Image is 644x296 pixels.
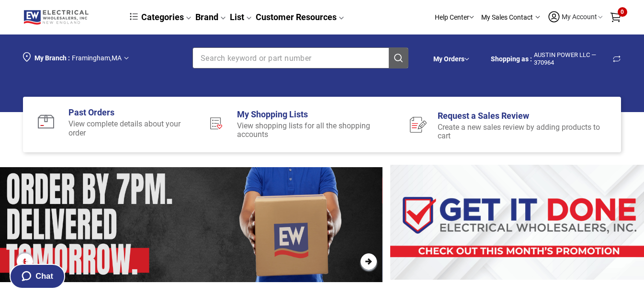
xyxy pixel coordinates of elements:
[195,12,226,22] a: Brand
[434,121,613,141] div: Create a new sales review by adding products to cart
[23,9,92,25] img: Logo
[230,12,252,22] a: List
[361,253,377,270] button: Next Slide
[65,118,199,137] div: View complete details about your order
[433,55,464,63] a: My Orders
[199,106,234,141] img: 215b2279-c40c-409e-9416-c99363f07178___c115fa6c6e02b6c33e75f011dc424a9e.svg
[424,46,621,72] div: Section row
[612,53,621,65] span: Change Shopping Account
[233,120,402,139] div: View shopping lists for all the shopping accounts
[433,46,469,72] div: My Orders
[491,55,534,63] span: AUSTIN POWER LLC - 370964
[433,46,469,72] div: Section row
[23,9,113,25] a: Logo
[547,10,603,25] button: My Account
[435,6,474,29] div: Help Center
[65,108,114,118] a: Past Orders
[535,16,540,19] img: Arrow
[130,13,138,20] img: dcb64e45f5418a636573a8ace67a09fc.svg
[17,253,33,270] button: Previous Slide
[534,51,610,66] span: AUSTIN POWER LLC — 370964
[435,12,469,23] p: Help Center
[256,12,344,22] a: Customer Resources
[72,54,122,62] span: Framingham , MA
[27,102,65,141] img: d9a4b98d-a87c-4813-ac03-9b0292e6cd65___62e4026bb5860403ad49fd7cb9366958.svg
[34,54,70,62] span: My Branch :
[618,7,627,17] span: 0
[23,42,621,74] div: Section row
[233,110,308,120] a: My Shopping Lists
[124,57,129,60] img: Arrow
[23,42,424,74] div: Section row
[481,6,540,29] div: My Sales Contact
[382,6,621,29] div: Section row
[130,12,191,22] a: Categories
[35,272,53,281] span: Chat
[10,264,65,289] button: Chat
[612,53,621,65] img: Repeat Icon
[561,13,598,21] span: My Account
[389,48,408,68] button: Search Products
[438,111,531,121] a: Request a Sales Review
[193,48,373,68] input: Clear search fieldSearch Products
[402,109,434,141] img: db86e7b8-eea1-4461-942a-600acecff2ee___a0edd7bba8c932fdfdfa47368f12ac46.svg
